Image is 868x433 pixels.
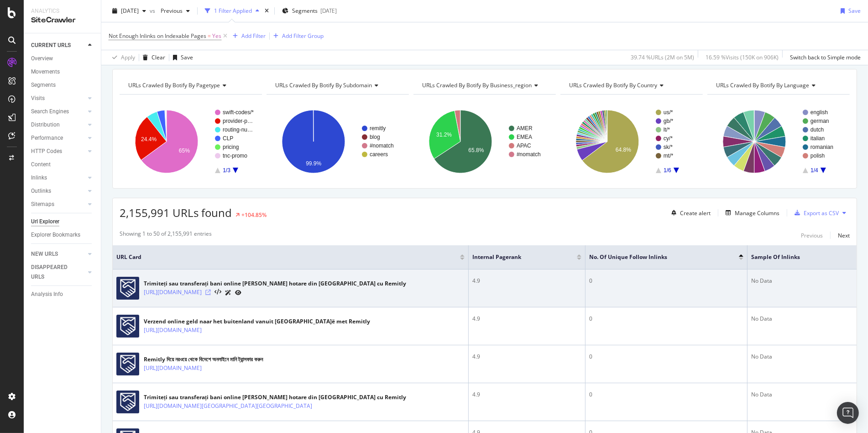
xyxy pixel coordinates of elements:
div: NEW URLS [31,249,58,259]
span: Sample of Inlinks [751,253,839,261]
div: Url Explorer [31,217,59,227]
div: 0 [589,315,744,323]
div: Previous [801,232,823,239]
button: Save [837,4,861,18]
div: 1 Filter Applied [214,7,252,15]
div: Verzend online geld naar het buitenland vanuit [GEOGRAPHIC_DATA]ë met Remitly [144,317,370,326]
text: careers [370,151,388,158]
button: Export as CSV [791,206,839,220]
button: Manage Columns [722,207,779,218]
text: 24.4% [141,136,157,143]
span: = [208,32,211,40]
button: Previous [157,4,193,18]
div: HTTP Codes [31,147,62,156]
img: main image [116,353,139,375]
button: Apply [109,50,135,65]
text: dutch [810,127,824,133]
span: Internal Pagerank [472,253,563,261]
button: Previous [801,230,823,241]
div: Trimiteți sau transferați bani online [PERSON_NAME] hotare din [GEOGRAPHIC_DATA] cu Remitly [144,393,406,401]
a: DISAPPEARED URLS [31,263,85,282]
span: URLs Crawled By Botify By country [569,81,657,89]
text: EMEA [517,134,532,140]
div: Inlinks [31,173,47,183]
a: [URL][DOMAIN_NAME] [144,364,202,373]
div: Clear [152,53,165,61]
div: Switch back to Simple mode [790,53,861,61]
div: No Data [751,391,853,399]
span: vs [150,7,157,15]
div: Outlinks [31,186,51,196]
button: Segments[DATE] [278,4,340,18]
div: +104.85% [241,211,267,219]
text: remitly [370,125,386,132]
text: 31.2% [436,132,452,138]
div: Movements [31,67,60,77]
text: italian [810,135,825,142]
div: Overview [31,54,53,63]
text: CLP [223,135,233,142]
text: german [810,118,829,124]
text: tnc-promo [223,153,247,159]
a: [URL][DOMAIN_NAME][GEOGRAPHIC_DATA][GEOGRAPHIC_DATA] [144,401,312,411]
a: URL Inspection [235,288,241,297]
div: times [263,6,271,16]
div: A chart. [267,102,409,181]
span: URLs Crawled By Botify By language [716,81,809,89]
div: Next [838,232,850,239]
img: main image [116,277,139,300]
div: A chart. [707,102,850,181]
button: Save [169,50,193,65]
span: URL Card [116,253,458,261]
span: Yes [212,30,221,42]
div: No Data [751,277,853,285]
span: Segments [292,7,318,15]
div: [DATE] [320,7,337,15]
button: Clear [139,50,165,65]
button: Switch back to Simple mode [786,50,861,65]
div: Manage Columns [735,209,779,217]
text: routing-nu… [223,127,253,133]
div: Open Intercom Messenger [837,402,859,424]
a: CURRENT URLS [31,41,85,50]
div: 39.74 % URLs ( 2M on 5M ) [631,53,694,61]
span: 2025 Aug. 14th [121,7,139,15]
h4: URLs Crawled By Botify By business_region [420,78,548,93]
span: URLs Crawled By Botify By pagetype [128,81,220,89]
div: Explorer Bookmarks [31,230,80,240]
text: provider-p… [223,118,253,124]
a: Outlinks [31,186,85,196]
a: Visit Online Page [205,290,211,295]
div: Export as CSV [804,209,839,217]
div: 4.9 [472,353,581,361]
div: Visits [31,94,45,103]
span: Not Enough Inlinks on Indexable Pages [109,32,206,40]
button: Add Filter Group [270,31,324,42]
h4: URLs Crawled By Botify By language [714,78,842,93]
text: 65% [179,148,190,154]
span: 2,155,991 URLs found [120,205,232,220]
a: Inlinks [31,173,85,183]
text: AMER [517,125,533,132]
text: romanian [810,144,833,150]
text: 1/3 [223,167,230,174]
a: AI Url Details [225,288,231,297]
div: Save [181,53,193,61]
div: Save [848,7,861,15]
div: CURRENT URLS [31,41,71,50]
text: APAC [517,143,531,149]
span: Previous [157,7,183,15]
a: Visits [31,94,85,103]
a: Overview [31,54,94,63]
svg: A chart. [560,102,703,181]
text: 1/6 [664,167,671,174]
div: No Data [751,353,853,361]
div: Showing 1 to 50 of 2,155,991 entries [120,230,212,241]
a: Distribution [31,120,85,130]
text: english [810,109,828,116]
div: Apply [121,53,135,61]
h4: URLs Crawled By Botify By pagetype [126,78,254,93]
a: [URL][DOMAIN_NAME] [144,288,202,297]
svg: A chart. [413,102,556,181]
button: [DATE] [109,4,150,18]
